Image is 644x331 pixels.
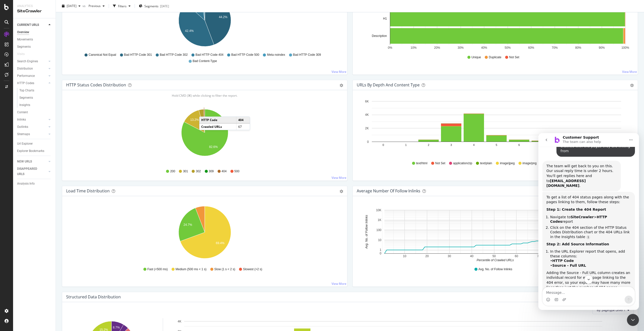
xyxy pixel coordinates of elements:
[86,162,94,171] button: Send a message…
[478,267,512,271] span: Avg. No. of Follow Inlinks
[216,241,224,245] text: 69.4%
[340,84,343,87] div: gear
[509,55,519,60] span: Not Set
[14,130,48,134] b: Source - Full URL
[48,102,52,106] a: Source reference 9276044:
[113,326,120,329] text: 8.7%
[388,46,392,49] text: 0%
[357,82,420,87] div: URLs by Depth and Content Type
[8,164,12,169] button: Emoji picker
[222,169,227,174] span: 404
[66,188,110,193] div: Load Time Distribution
[87,2,107,10] button: Previous
[87,4,101,8] span: Previous
[214,267,235,271] span: Slow (1 s < 2 s)
[367,140,369,144] text: 0
[597,308,625,312] span: By: pagetype Level 1
[16,164,20,169] button: Gif picker
[17,73,35,79] div: Performance
[60,2,83,10] button: [DATE]
[383,17,387,20] text: H1
[19,95,52,100] a: Segments
[380,252,381,255] text: 0
[196,169,201,174] span: 302
[592,306,634,314] button: By: pagetype Level 1
[12,82,93,91] li: Navigate to > report
[219,15,227,19] text: 44.2%
[17,22,47,28] a: CURRENT URLS
[118,4,127,8] div: Filters
[183,169,188,174] span: 301
[66,106,343,164] svg: A chart.
[17,59,47,64] a: Search Engines
[17,166,43,177] div: DISAPPEARED URLS
[17,59,38,64] div: Search Engines
[234,169,239,174] span: 500
[376,208,381,212] text: 10K
[453,161,472,165] span: application/zip
[17,30,52,35] a: Overview
[231,53,259,57] span: Bad HTTP Code 500
[8,109,71,113] b: Step 2: Add Source Information
[522,161,537,165] span: image/png
[17,110,28,115] div: Content
[17,117,47,122] a: Inlinks
[480,161,492,165] span: text/plain
[477,258,514,262] text: Percentile of Crawled URLs
[66,204,343,262] div: A chart.
[332,176,346,180] a: View More
[365,100,369,103] text: 6K
[17,141,33,146] div: Url Explorer
[17,51,25,57] div: Visits
[365,127,369,130] text: 2K
[199,123,236,130] td: Crawled URLs
[17,81,34,86] div: HTTP Codes
[243,267,262,271] span: Slowest (>2 s)
[489,55,501,60] span: Duplicate
[372,34,387,38] text: Description
[160,4,169,8] div: [DATE]
[382,143,384,146] text: 0
[599,46,605,49] text: 90%
[24,164,28,169] button: Upload attachment
[17,30,29,35] div: Overview
[17,132,30,137] div: Sitemaps
[67,4,76,8] span: 2025 Aug. 9th
[89,53,116,57] span: Canonical Not Equal
[332,70,346,74] a: View More
[17,51,30,57] a: Visits
[236,117,250,123] td: 404
[411,46,417,49] text: 10%
[209,145,218,149] text: 82.6%
[470,254,473,258] text: 40
[505,46,511,49] text: 50%
[8,62,93,72] div: To get a list of 404 status pages along with the pages linking to them, follow these steps:
[144,4,158,8] span: Segments
[17,181,35,186] div: Analysis Info
[8,137,93,157] div: Adding the Source - Full URL column creates an individual record for each page linking to the 404...
[435,161,445,165] span: Not Set
[481,46,487,49] text: 40%
[17,73,47,79] a: Performance
[17,148,44,154] div: Explorer Bookmarks
[448,254,451,258] text: 30
[137,2,171,10] button: Segments[DATE]
[4,154,96,162] textarea: Message…
[4,59,97,228] div: Customer Support says…
[357,98,634,156] svg: A chart.
[12,82,69,91] b: HTTP Codes
[19,102,30,108] div: Insights
[12,92,93,106] li: Click on the 404 section of the HTTP Status Codes Distribution chart or the 404 URLs link in the ...
[471,55,481,60] span: Unique
[365,215,368,249] text: Avg. No. of Follow Inlinks
[46,142,55,151] button: Scroll to bottom
[12,116,93,135] li: In the URL Explorer report that opens, add these columns: • •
